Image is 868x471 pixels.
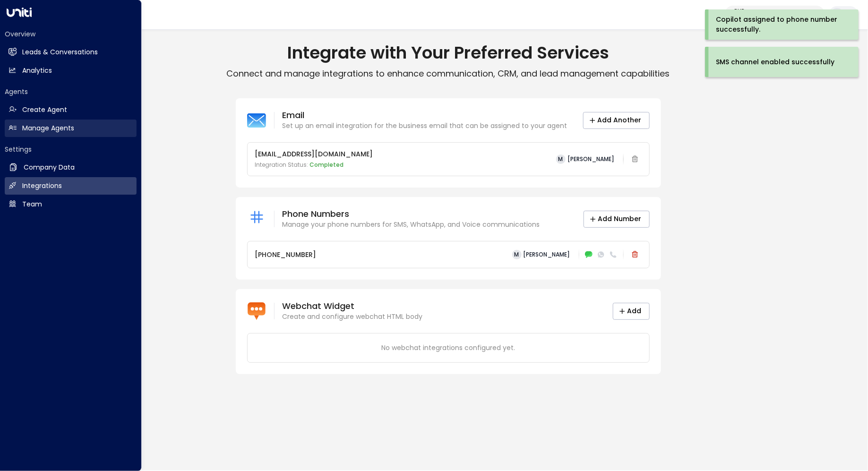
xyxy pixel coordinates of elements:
[255,343,642,353] p: No webchat integrations configured yet.
[524,251,570,258] span: [PERSON_NAME]
[628,248,642,261] button: Delete phone number
[283,208,540,220] p: Phone Numbers
[512,250,522,259] span: M
[5,159,137,176] a: Company Data
[5,120,137,137] a: Manage Agents
[5,87,137,96] h2: Agents
[283,312,423,322] p: Create and configure webchat HTML body
[5,196,137,213] a: Team
[283,220,540,230] p: Manage your phone numbers for SMS, WhatsApp, and Voice communications
[283,121,567,131] p: Set up an email integration for the business email that can be assigned to your agent
[22,105,67,115] h2: Create Agent
[5,145,137,154] h2: Settings
[5,29,137,39] h2: Overview
[5,101,137,119] a: Create Agent
[508,248,574,261] button: M[PERSON_NAME]
[22,181,62,191] h2: Integrations
[609,250,619,260] div: VOICE (Click to enable)
[310,161,344,169] span: Completed
[283,110,567,121] p: Email
[596,250,606,260] div: WhatsApp (Click to enable)
[556,154,566,164] span: M
[255,250,317,260] p: [PHONE_NUMBER]
[628,153,642,166] span: Email integration cannot be deleted while linked to an active agent. Please deactivate the agent ...
[22,47,98,57] h2: Leads & Conversations
[22,66,52,76] h2: Analytics
[734,9,806,14] p: RHP
[568,156,615,163] span: [PERSON_NAME]
[5,177,137,195] a: Integrations
[24,163,75,172] h2: Company Data
[584,250,594,260] div: SMS (Active)
[283,300,423,312] p: Webchat Widget
[552,153,619,166] button: M[PERSON_NAME]
[5,62,137,79] a: Analytics
[28,43,868,63] h1: Integrate with Your Preferred Services
[583,112,650,129] button: Add Another
[716,15,846,34] div: Copilot assigned to phone number successfully.
[613,303,650,320] button: Add
[255,161,373,169] p: Integration Status:
[716,57,834,67] div: SMS channel enabled successfully
[28,68,868,79] p: Connect and manage integrations to enhance communication, CRM, and lead management capabilities
[22,199,42,209] h2: Team
[22,123,74,133] h2: Manage Agents
[255,149,373,159] p: [EMAIL_ADDRESS][DOMAIN_NAME]
[5,43,137,61] a: Leads & Conversations
[725,6,825,24] button: RHP85bcf151-53e1-49fd-8d4c-7708fbeee317
[584,211,650,228] button: Add Number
